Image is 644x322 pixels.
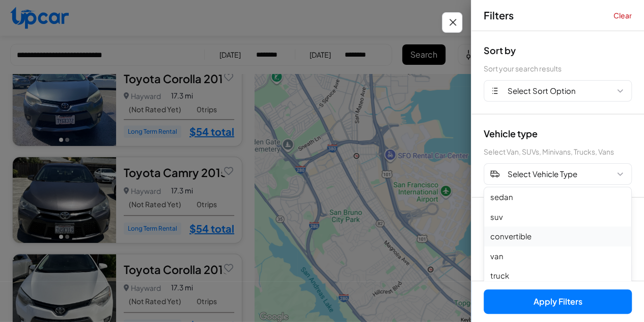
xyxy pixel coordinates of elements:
div: Select Van, SUVs, Minivans, Trucks, Vans [484,146,632,157]
button: Apply Filters [484,289,632,314]
div: Sort your search results [484,63,632,74]
button: van [484,246,631,266]
button: Close filters [442,12,462,33]
div: Sort by [484,43,632,57]
span: Select Vehicle Type [508,168,577,180]
span: Select Sort Option [508,85,576,97]
button: Clear [613,10,632,20]
span: Filters [484,8,514,22]
button: Select Sort Option [484,80,632,102]
button: suv [484,207,631,227]
button: truck [484,266,631,286]
div: Vehicle type [484,127,632,140]
button: convertible [484,227,631,246]
button: sedan [484,187,631,207]
button: Select Vehicle Type [484,163,632,185]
